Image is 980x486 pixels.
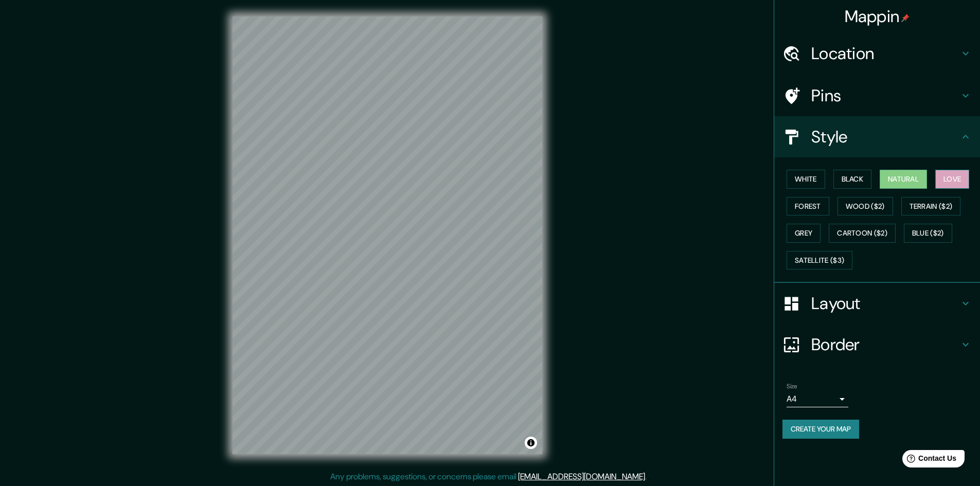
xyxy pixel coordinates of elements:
[648,471,650,483] div: .
[787,391,848,407] div: A4
[811,293,959,314] h4: Layout
[845,6,910,27] h4: Mappin
[811,85,959,106] h4: Pins
[787,197,829,216] button: Forest
[787,251,852,270] button: Satellite ($3)
[787,224,821,243] button: Grey
[838,197,893,216] button: Wood ($2)
[233,16,542,454] canvas: Map
[811,127,959,147] h4: Style
[774,33,980,74] div: Location
[904,224,952,243] button: Blue ($2)
[829,224,896,243] button: Cartoon ($2)
[888,446,969,475] iframe: Help widget launcher
[525,437,537,449] button: Toggle attribution
[935,170,969,189] button: Love
[774,116,980,157] div: Style
[774,75,980,116] div: Pins
[833,170,872,189] button: Black
[774,324,980,365] div: Border
[901,197,961,216] button: Terrain ($2)
[330,471,647,483] p: Any problems, suggestions, or concerns please email .
[811,334,959,355] h4: Border
[647,471,648,483] div: .
[782,420,859,439] button: Create your map
[880,170,927,189] button: Natural
[811,43,959,64] h4: Location
[787,382,797,391] label: Size
[774,283,980,324] div: Layout
[518,471,645,482] a: [EMAIL_ADDRESS][DOMAIN_NAME]
[901,14,910,22] img: pin-icon.png
[787,170,825,189] button: White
